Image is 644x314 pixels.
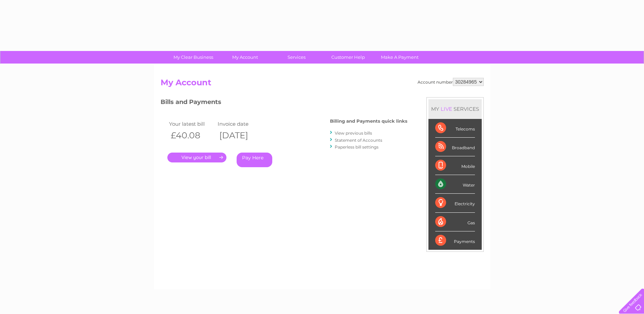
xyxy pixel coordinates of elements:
[330,119,407,124] h4: Billing and Payments quick links
[435,119,475,138] div: Telecoms
[435,156,475,175] div: Mobile
[167,119,216,128] td: Your latest bill
[167,128,216,142] th: £40.08
[167,153,226,162] a: .
[435,213,475,231] div: Gas
[435,194,475,212] div: Electricity
[165,51,221,64] a: My Clear Business
[320,51,376,64] a: Customer Help
[269,51,325,64] a: Services
[439,106,454,112] div: LIVE
[216,128,265,142] th: [DATE]
[237,153,272,167] a: Pay Here
[161,78,484,91] h2: My Account
[418,78,484,86] div: Account number
[335,138,382,143] a: Statement of Accounts
[161,97,407,109] h3: Bills and Payments
[335,130,372,136] a: View previous bills
[217,51,273,64] a: My Account
[435,138,475,156] div: Broadband
[335,144,379,150] a: Paperless bill settings
[435,231,475,250] div: Payments
[216,119,265,128] td: Invoice date
[435,175,475,194] div: Water
[372,51,428,64] a: Make A Payment
[428,99,482,119] div: MY SERVICES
